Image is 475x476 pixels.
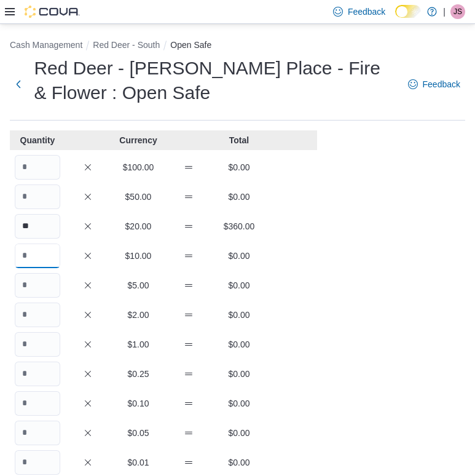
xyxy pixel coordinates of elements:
[216,161,262,173] p: $0.00
[443,4,446,19] p: |
[116,161,161,173] p: $100.00
[216,338,262,351] p: $0.00
[15,421,60,445] input: Quantity
[216,397,262,410] p: $0.00
[116,397,161,410] p: $0.10
[395,5,421,18] input: Dark Mode
[216,427,262,439] p: $0.00
[216,134,262,146] p: Total
[25,6,80,18] img: Cova
[216,368,262,380] p: $0.00
[116,279,161,292] p: $5.00
[15,450,60,475] input: Quantity
[116,250,161,262] p: $10.00
[348,6,385,18] span: Feedback
[216,309,262,321] p: $0.00
[10,72,26,97] button: Next
[15,362,60,386] input: Quantity
[216,191,262,203] p: $0.00
[116,220,161,232] p: $20.00
[15,391,60,416] input: Quantity
[34,56,395,105] h1: Red Deer - [PERSON_NAME] Place - Fire & Flower : Open Safe
[15,332,60,357] input: Quantity
[395,18,396,18] span: Dark Mode
[15,134,60,146] p: Quantity
[116,338,161,351] p: $1.00
[216,220,262,232] p: $360.00
[216,279,262,292] p: $0.00
[116,134,161,146] p: Currency
[216,456,262,469] p: $0.00
[453,4,462,19] span: JS
[10,39,465,54] nav: An example of EuiBreadcrumbs
[216,250,262,262] p: $0.00
[116,427,161,439] p: $0.05
[170,40,211,50] button: Open Safe
[15,244,60,268] input: Quantity
[116,191,161,203] p: $50.00
[116,368,161,380] p: $0.25
[423,78,460,90] span: Feedback
[15,273,60,298] input: Quantity
[116,309,161,321] p: $2.00
[15,184,60,209] input: Quantity
[15,155,60,180] input: Quantity
[403,72,465,97] a: Feedback
[116,456,161,469] p: $0.01
[15,214,60,239] input: Quantity
[15,303,60,327] input: Quantity
[10,40,82,50] button: Cash Management
[450,4,465,19] div: Jessica Semple
[93,40,160,50] button: Red Deer - South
